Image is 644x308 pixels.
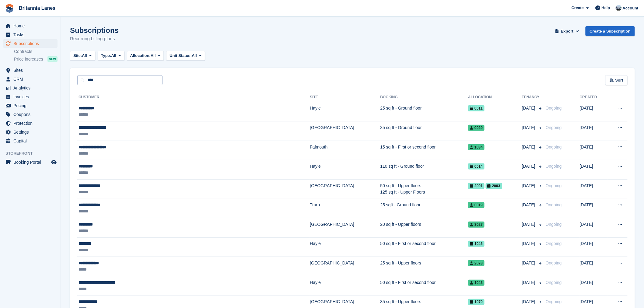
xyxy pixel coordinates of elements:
[101,53,111,59] span: Type:
[310,199,380,218] td: Truro
[468,222,485,228] span: 3027
[580,257,607,276] td: [DATE]
[623,5,639,11] span: Account
[580,237,607,257] td: [DATE]
[616,5,622,11] img: John Millership
[50,159,58,166] a: Preview store
[546,222,562,227] span: Ongoing
[13,75,50,83] span: CRM
[310,257,380,276] td: [GEOGRAPHIC_DATA]
[3,158,58,166] a: menu
[468,299,485,305] span: 1070
[13,158,50,166] span: Booking Portal
[468,241,485,247] span: 1046
[3,101,58,110] a: menu
[380,257,468,276] td: 25 sq ft - Upper floors
[522,93,543,102] th: Tenancy
[380,121,468,141] td: 35 sq ft - Ground floor
[546,183,562,188] span: Ongoing
[170,53,192,59] span: Unit Status:
[580,93,607,102] th: Created
[380,199,468,218] td: 25 sqft - Ground floor
[310,276,380,296] td: Hayle
[522,202,537,208] span: [DATE]
[70,26,119,34] h1: Subscriptions
[546,164,562,169] span: Ongoing
[16,3,58,13] a: Britannia Lanes
[13,66,50,75] span: Sites
[3,22,58,30] a: menu
[468,163,485,170] span: 0014
[380,160,468,180] td: 110 sq ft - Ground floor
[13,101,50,110] span: Pricing
[111,53,116,59] span: All
[14,56,58,62] a: Price increases NEW
[47,56,58,62] div: NEW
[13,137,50,145] span: Capital
[380,237,468,257] td: 50 sq ft - First or second floor
[380,276,468,296] td: 50 sq ft - First or second floor
[522,124,537,131] span: [DATE]
[580,160,607,180] td: [DATE]
[586,26,635,36] a: Create a Subscription
[580,141,607,160] td: [DATE]
[73,53,82,59] span: Site:
[127,51,164,61] button: Allocation: All
[3,39,58,48] a: menu
[3,75,58,83] a: menu
[522,183,537,189] span: [DATE]
[468,144,485,150] span: 1034
[380,218,468,238] td: 20 sq ft - Upper floors
[602,5,610,11] span: Help
[130,53,151,59] span: Allocation:
[380,93,468,102] th: Booking
[13,30,50,39] span: Tasks
[166,51,205,61] button: Unit Status: All
[546,202,562,207] span: Ongoing
[580,102,607,121] td: [DATE]
[5,150,61,156] span: Storefront
[546,280,562,285] span: Ongoing
[82,53,87,59] span: All
[13,84,50,92] span: Analytics
[380,102,468,121] td: 25 sq ft - Ground floor
[468,260,485,266] span: 2078
[468,93,522,102] th: Allocation
[522,221,537,228] span: [DATE]
[580,121,607,141] td: [DATE]
[561,28,573,34] span: Export
[13,22,50,30] span: Home
[310,121,380,141] td: [GEOGRAPHIC_DATA]
[13,39,50,48] span: Subscriptions
[77,93,310,102] th: Customer
[546,125,562,130] span: Ongoing
[70,35,119,42] p: Recurring billing plans
[3,93,58,101] a: menu
[522,144,537,150] span: [DATE]
[468,202,485,208] span: 0019
[310,218,380,238] td: [GEOGRAPHIC_DATA]
[380,179,468,199] td: 50 sq ft - Upper floors 125 sq ft - Upper Floors
[546,145,562,149] span: Ongoing
[3,66,58,75] a: menu
[522,163,537,170] span: [DATE]
[13,93,50,101] span: Invoices
[580,179,607,199] td: [DATE]
[14,49,58,54] a: Contracts
[522,299,537,305] span: [DATE]
[522,105,537,111] span: [DATE]
[522,279,537,286] span: [DATE]
[310,141,380,160] td: Falmouth
[98,51,124,61] button: Type: All
[310,237,380,257] td: Hayle
[546,299,562,304] span: Ongoing
[3,128,58,136] a: menu
[468,280,485,286] span: 1043
[13,110,50,119] span: Coupons
[310,102,380,121] td: Hayle
[70,51,95,61] button: Site: All
[310,179,380,199] td: [GEOGRAPHIC_DATA]
[310,93,380,102] th: Site
[522,240,537,247] span: [DATE]
[546,241,562,246] span: Ongoing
